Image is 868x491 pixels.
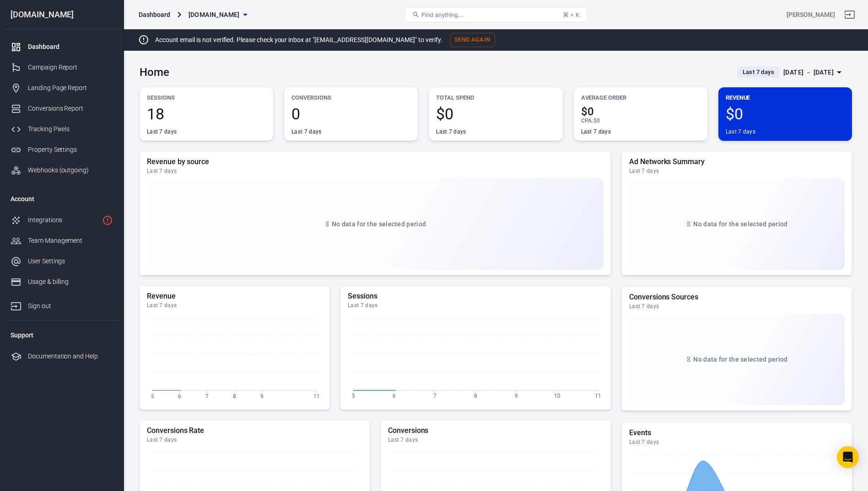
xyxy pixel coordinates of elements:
[3,139,120,160] a: Property Settings
[563,11,580,18] div: ⌘ + K
[3,57,120,78] a: Campaign Report
[352,393,355,399] tspan: 5
[3,210,120,230] a: Integrations
[291,106,410,122] span: 0
[313,393,320,399] tspan: 11
[28,63,113,72] div: Campaign Report
[474,393,477,399] tspan: 8
[151,393,154,399] tspan: 5
[783,67,834,78] div: [DATE] － [DATE]
[787,10,835,20] div: Account id: XkYO6gt3
[139,10,170,19] div: Dashboard
[178,393,181,399] tspan: 6
[388,426,604,435] h5: Conversions
[205,393,209,399] tspan: 7
[3,251,120,272] a: User Settings
[421,11,463,18] span: Find anything...
[147,436,362,443] div: Last 7 days
[726,93,845,102] p: Revenue
[147,302,322,309] div: Last 7 days
[147,128,177,135] div: Last 7 days
[515,393,518,399] tspan: 9
[436,106,555,122] span: $0
[739,68,778,77] span: Last 7 days
[28,145,113,155] div: Property Settings
[233,393,236,399] tspan: 8
[185,6,251,23] button: [DOMAIN_NAME]
[147,292,322,301] h5: Revenue
[3,78,120,98] a: Landing Page Report
[436,93,555,102] p: Total Spend
[581,106,700,117] span: $0
[3,37,120,57] a: Dashboard
[155,35,442,45] p: Account email is not verified. Please check your inbox at "[EMAIL_ADDRESS][DOMAIN_NAME]" to verify.
[433,393,437,399] tspan: 7
[837,446,859,468] div: Open Intercom Messenger
[28,42,113,52] div: Dashboard
[28,104,113,113] div: Conversions Report
[629,157,845,166] h5: Ad Networks Summary
[388,436,604,443] div: Last 7 days
[3,272,120,292] a: Usage & billing
[102,215,113,226] svg: 1 networks not verified yet
[28,277,113,287] div: Usage & billing
[3,98,120,119] a: Conversions Report
[147,93,266,102] p: Sessions
[436,128,466,135] div: Last 7 days
[140,66,169,79] h3: Home
[581,128,611,135] div: Last 7 days
[147,157,604,166] h5: Revenue by source
[260,393,264,399] tspan: 9
[28,301,113,311] div: Sign out
[28,236,113,245] div: Team Management
[839,4,861,26] a: Sign out
[147,106,266,122] span: 18
[554,393,561,399] tspan: 10
[28,165,113,175] div: Webhooks (outgoing)
[28,215,98,225] div: Integrations
[3,230,120,251] a: Team Management
[404,7,588,22] button: Find anything...⌘ + K
[693,356,787,363] span: No data for the selected period
[581,93,700,102] p: Average Order
[629,293,845,302] h5: Conversions Sources
[693,220,787,228] span: No data for the selected period
[3,11,120,19] div: [DOMAIN_NAME]
[393,393,396,399] tspan: 6
[348,302,604,309] div: Last 7 days
[291,128,321,135] div: Last 7 days
[28,124,113,134] div: Tracking Pixels
[581,117,593,124] span: CPA :
[629,438,845,446] div: Last 7 days
[3,160,120,181] a: Webhooks (outgoing)
[28,256,113,266] div: User Settings
[629,428,845,438] h5: Events
[348,292,604,301] h5: Sessions
[332,220,426,228] span: No data for the selected period
[291,93,410,102] p: Conversions
[595,393,601,399] tspan: 11
[28,352,113,361] div: Documentation and Help
[726,106,845,122] span: $0
[3,324,120,346] li: Support
[3,292,120,316] a: Sign out
[593,117,600,124] span: $0
[450,33,495,47] button: Send Again
[730,65,852,80] button: Last 7 days[DATE] － [DATE]
[629,303,845,310] div: Last 7 days
[147,426,362,435] h5: Conversions Rate
[726,128,755,135] div: Last 7 days
[28,83,113,93] div: Landing Page Report
[629,167,845,175] div: Last 7 days
[3,188,120,210] li: Account
[189,9,240,21] span: thetrustedshopper.com
[3,119,120,139] a: Tracking Pixels
[147,167,604,175] div: Last 7 days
